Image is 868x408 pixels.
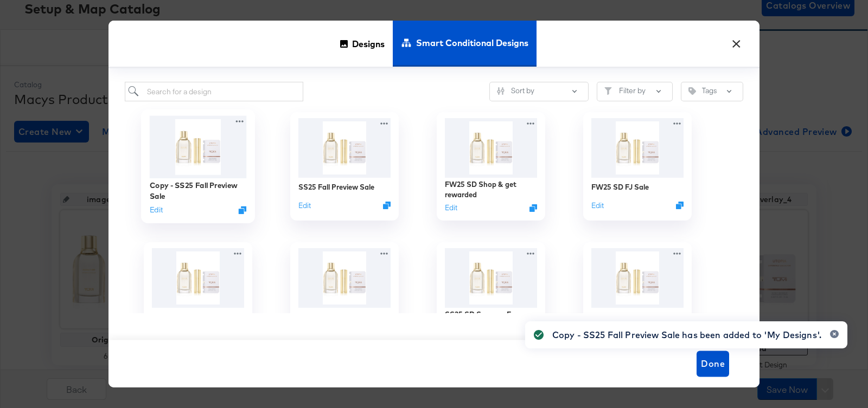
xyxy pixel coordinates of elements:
svg: Duplicate [383,202,391,209]
div: FW25 SD Shop & get rewardedEditDuplicate [437,112,545,221]
svg: Duplicate [239,206,247,214]
div: SS25 Fall Preview Sale [298,182,374,192]
input: Search for a design [125,82,303,102]
button: TagTags [681,82,743,101]
div: SS25 SD Shop & Save [144,242,252,351]
button: Edit [591,200,604,211]
div: Copy - SS25 Fall Preview Sale has been added to 'My Designs'. [552,328,821,341]
div: FW25 SD FJ Sale [591,182,649,192]
span: Designs [352,20,385,67]
img: 31095288_fpx.tif [591,248,684,308]
button: Edit [150,205,163,215]
button: Edit [445,203,457,213]
img: 31095288_fpx.tif [445,118,537,178]
img: 31095288_fpx.tif [298,248,391,308]
svg: Sliders [497,87,505,95]
img: 31095288_fpx.tif [298,118,391,178]
img: 31095288_fpx.tif [445,248,537,308]
button: × [726,31,746,51]
div: Copy - SS25 Fall Preview Sale [150,180,247,202]
svg: Duplicate [529,204,537,212]
img: 31095288_fpx.tif [152,248,244,308]
div: Copy - SS25 Fall Preview SaleEditDuplicate [141,109,255,223]
div: SS25 SD Summer Favs Sale [437,242,545,351]
img: 31095288_fpx.tif [150,116,247,178]
div: FW25 SD FJ SaleEditDuplicate [583,112,692,221]
img: 31095288_fpx.tif [591,118,684,178]
button: FilterFilter by [597,82,673,101]
span: Done [701,356,725,371]
div: SS25 SD BF in July [290,242,399,351]
button: SlidersSort by [489,82,589,101]
div: SS25 Fall Preview SaleEditDuplicate [290,112,399,221]
div: SS25 SD Summer Favs Sale [445,309,537,329]
span: Smart Conditional Designs [416,19,528,67]
svg: Duplicate [676,202,684,209]
div: SS25 SD Star Deals Week [583,242,692,351]
button: Edit [298,200,311,211]
div: SS25 SD Shop & Save [152,312,227,322]
svg: Filter [604,87,612,95]
svg: Tag [688,87,696,95]
div: FW25 SD Shop & get rewarded [445,179,537,199]
div: SS25 SD BF in July [298,312,362,322]
button: Done [697,351,729,377]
